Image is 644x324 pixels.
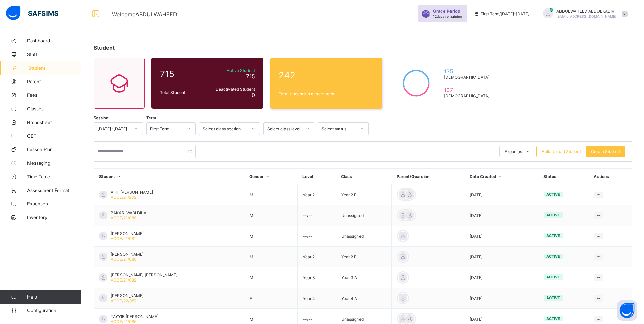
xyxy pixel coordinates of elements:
td: --/-- [297,226,336,247]
th: Level [297,169,336,184]
span: Assessment Format [27,187,81,193]
span: Active Student [207,68,255,73]
th: Parent/Guardian [391,169,464,184]
td: Year 2 [297,247,336,267]
td: [DATE] [464,205,538,226]
img: sticker-purple.71386a28dfed39d6af7621340158ba97.svg [422,10,430,18]
th: Student [94,169,244,184]
th: Status [538,169,589,184]
span: Export as [505,149,522,154]
td: Unassigned [336,226,391,247]
span: Student [94,44,115,51]
div: First Term [150,126,183,131]
span: Bulk Upload Student [542,149,581,154]
td: Year 2 [297,184,336,205]
span: 715 [160,69,203,79]
span: Help [27,294,81,300]
span: Expenses [27,201,81,206]
span: BAKARI WABI BILAL [111,210,149,215]
td: M [244,184,297,205]
td: Year 4 [297,288,336,309]
span: Configuration [27,308,81,313]
span: CBT [27,133,81,139]
td: [DATE] [464,267,538,288]
span: session/term information [474,11,529,16]
td: Unassigned [336,205,391,226]
span: Deactivated Student [207,87,255,92]
i: Sort in Ascending Order [116,174,122,179]
i: Sort in Ascending Order [497,174,503,179]
span: [PERSON_NAME] [111,252,144,257]
div: Total Student [158,88,205,97]
td: Year 2 B [336,247,391,267]
span: 0 [252,92,255,98]
span: ACCE/22/057 [111,298,137,303]
span: Parent [27,79,81,84]
span: ACCE/21/080 [111,257,137,262]
span: [PERSON_NAME] [PERSON_NAME] [111,272,178,277]
span: Messaging [27,160,81,166]
span: Create Student [591,149,620,154]
td: [DATE] [464,184,538,205]
button: Open asap [617,300,637,321]
div: Select class section [203,126,247,131]
th: Actions [589,169,632,184]
span: Broadsheet [27,120,81,125]
span: ACCE/21/202 [111,195,136,200]
td: M [244,267,297,288]
span: ACCE/21/086 [111,319,136,324]
span: active [546,192,560,197]
th: Gender [244,169,297,184]
span: [EMAIL_ADDRESS][DOMAIN_NAME] [556,14,617,18]
td: F [244,288,297,309]
span: [DEMOGRAPHIC_DATA] [444,75,493,80]
span: 107 [444,87,493,93]
td: Year 4 A [336,288,391,309]
th: Date Created [464,169,538,184]
span: 242 [279,70,374,80]
span: active [546,295,560,300]
td: [DATE] [464,226,538,247]
span: ACCE/21/082 [111,277,136,283]
td: M [244,205,297,226]
span: Total students in current term [279,91,374,96]
span: Student [28,65,81,71]
span: AFIF [PERSON_NAME] [111,190,153,195]
span: Grace Period [433,8,460,14]
td: [DATE] [464,288,538,309]
span: [PERSON_NAME] [111,293,144,298]
span: ABDULWAHEED ABDULKADIR [556,8,617,14]
span: Session [94,115,108,120]
div: Select status [321,126,356,131]
span: active [546,213,560,217]
span: Classes [27,106,81,111]
span: ACCE/21/081 [111,236,136,241]
div: ABDULWAHEEDABDULKADIR [536,8,631,19]
span: Lesson Plan [27,147,81,152]
td: M [244,226,297,247]
span: ACCE/21/088 [111,215,136,220]
img: safsims [6,6,58,20]
td: Year 2 B [336,184,391,205]
span: Staff [27,52,81,57]
td: Year 3 [297,267,336,288]
div: [DATE]-[DATE] [97,126,130,131]
span: active [546,254,560,259]
td: [DATE] [464,247,538,267]
i: Sort in Ascending Order [265,174,271,179]
td: M [244,247,297,267]
span: Inventory [27,215,81,220]
span: 715 [246,73,255,80]
div: Select class level [267,126,302,131]
span: [DEMOGRAPHIC_DATA] [444,93,493,98]
th: Class [336,169,391,184]
span: 12 days remaining [433,14,462,18]
span: Fees [27,92,81,98]
span: active [546,275,560,280]
span: Welcome ABDULWAHEED [112,11,177,18]
span: 135 [444,68,493,75]
span: active [546,316,560,321]
td: Year 3 A [336,267,391,288]
span: TAYYIB [PERSON_NAME] [111,314,159,319]
span: active [546,233,560,238]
